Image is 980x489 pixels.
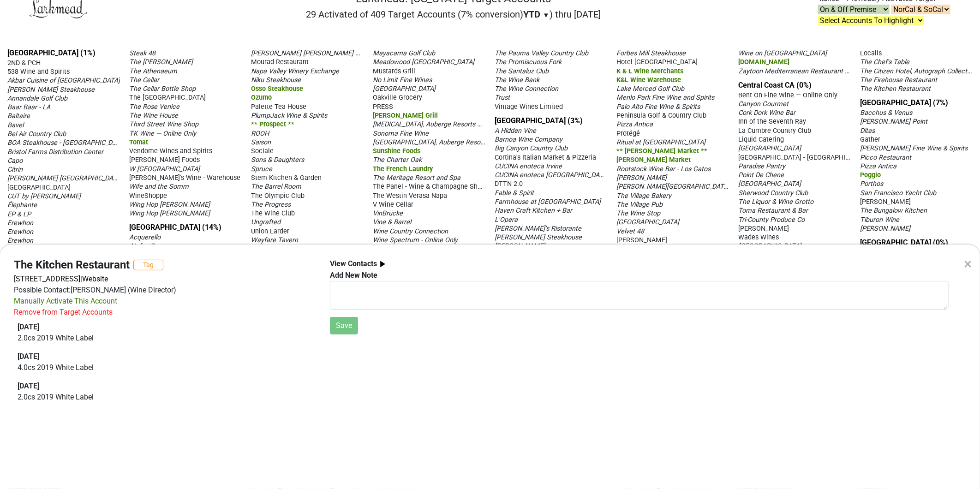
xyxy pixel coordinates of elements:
div: [DATE] [18,351,312,362]
span: | [80,274,82,283]
b: Add New Note [330,271,377,280]
button: Save [330,317,358,334]
div: Remove from Target Accounts [14,307,113,318]
div: Possible Contact: [PERSON_NAME] (Wine Director) [14,285,316,296]
b: View Contacts [330,259,377,268]
h4: The Kitchen Restaurant [14,258,130,272]
div: × [964,253,972,275]
div: [DATE] [18,322,312,333]
p: 2.0 cs 2019 White Label [18,333,312,344]
img: arrow_right.svg [377,258,388,270]
a: Website [82,274,108,283]
div: Manually Activate This Account [14,296,117,307]
a: [STREET_ADDRESS] [14,274,80,283]
p: 4.0 cs 2019 White Label [18,362,312,373]
button: Tag [133,260,163,270]
div: [DATE] [18,381,312,392]
p: 2.0 cs 2019 White Label [18,392,312,403]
